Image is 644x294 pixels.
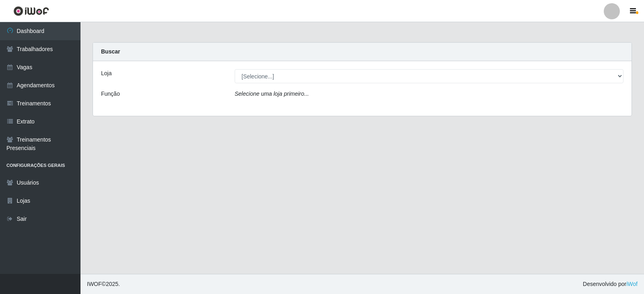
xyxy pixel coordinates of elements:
a: iWof [626,281,638,287]
label: Loja [101,69,111,78]
span: Desenvolvido por [583,280,638,288]
span: IWOF [87,281,102,287]
label: Função [101,90,120,98]
img: CoreUI Logo [13,6,49,16]
strong: Buscar [101,48,120,55]
i: Selecione uma loja primeiro... [235,90,309,97]
span: © 2025 . [87,280,120,288]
